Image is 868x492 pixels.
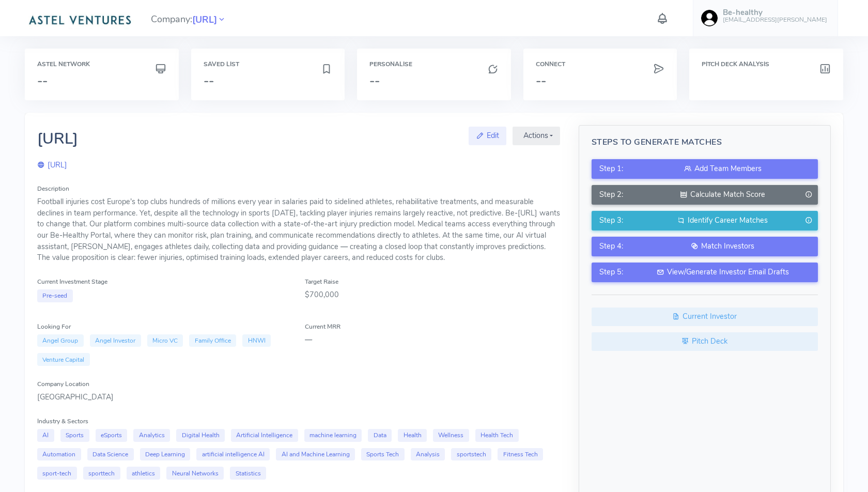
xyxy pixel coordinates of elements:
label: Current Investment Stage [37,277,107,286]
button: Step 4:Match Investors [592,237,818,256]
span: HNWI [242,334,271,347]
label: Current MRR [305,322,340,331]
span: sportstech [451,448,491,461]
span: Sports [60,429,89,442]
button: Step 3:Identify Career Matches [592,211,818,230]
div: $700,000 [305,289,560,301]
span: Health [398,429,427,442]
span: Health Tech [475,429,519,442]
span: AI and Machine Learning [276,448,355,461]
span: machine learning [304,429,362,442]
span: Neural Networks [166,467,224,480]
span: Sports Tech [361,448,405,461]
h3: -- [536,74,665,87]
a: [URL] [37,160,67,170]
div: [GEOGRAPHIC_DATA] [37,392,560,403]
h6: Personalise [369,61,499,68]
i: Generate only when Match Score is completed [805,215,812,226]
i: Generate only when Team is added. [805,189,812,201]
div: Add Team Members [636,163,810,175]
a: Edit [469,127,506,145]
span: Venture Capital [37,353,90,366]
button: Actions [513,127,560,145]
span: Wellness [433,429,469,442]
span: sporttech [83,467,120,480]
span: Micro VC [147,334,183,347]
h6: Saved List [204,61,333,68]
button: Step 1:Add Team Members [592,159,818,179]
a: [URL] [192,13,217,25]
span: Analytics [133,429,170,442]
div: Match Investors [636,241,810,252]
h6: [EMAIL_ADDRESS][PERSON_NAME] [723,17,827,23]
span: Company: [151,9,226,27]
span: Identify Career Matches [688,215,768,225]
span: Step 5: [599,267,623,278]
span: athletics [127,467,161,480]
h3: -- [369,74,499,87]
a: Pitch Deck [592,332,818,351]
h6: Pitch Deck Analysis [702,61,831,68]
span: Step 1: [599,163,623,175]
iframe: Intercom live chat [833,457,858,482]
span: artificial intelligence AI [196,448,270,461]
span: Analysis [411,448,445,461]
div: — [305,334,560,346]
span: Fitness Tech [498,448,543,461]
h6: Astel Network [37,61,166,68]
h6: Connect [536,61,665,68]
label: Target Raise [305,277,338,286]
label: Company Location [37,379,89,389]
span: Angel Group [37,334,84,347]
span: Angel Investor [90,334,141,347]
span: Pre-seed [37,289,73,302]
span: [URL] [192,13,217,27]
span: Step 4: [599,241,623,252]
span: Data Science [87,448,134,461]
h5: Be-healthy [723,8,827,17]
a: Current Investor [592,308,818,326]
label: Industry & Sectors [37,417,88,426]
label: Looking For [37,322,71,331]
div: Calculate Match Score [636,189,810,201]
span: -- [204,72,214,89]
span: Step 3: [599,215,623,226]
span: Statistics [230,467,266,480]
span: Family Office [189,334,236,347]
span: Artificial Intelligence [231,429,298,442]
span: -- [37,72,48,89]
span: Data [368,429,392,442]
label: Description [37,184,69,193]
div: View/Generate Investor Email Drafts [636,267,810,278]
span: Step 2: [599,189,623,201]
span: sport-tech [37,467,77,480]
button: Step 5:View/Generate Investor Email Drafts [592,263,818,282]
span: AI [37,429,54,442]
h2: [URL] [37,130,78,147]
span: Automation [37,448,81,461]
h5: Steps to Generate Matches [592,138,818,147]
span: eSports [96,429,128,442]
img: user-image [701,10,718,26]
span: Deep Learning [140,448,191,461]
span: Digital Health [176,429,225,442]
button: Step 2:Calculate Match Score [592,185,818,205]
div: Football injuries cost Europe’s top clubs hundreds of millions every year in salaries paid to sid... [37,196,560,264]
